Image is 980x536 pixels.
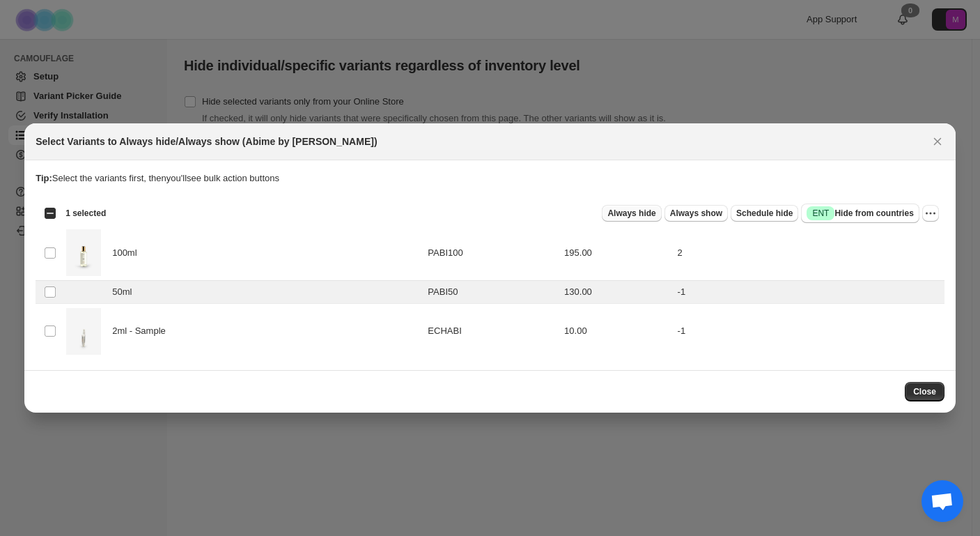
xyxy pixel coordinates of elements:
h2: Select Variants to Always hide/Always show (Abime by [PERSON_NAME]) [36,135,377,148]
a: Open chat [921,480,963,522]
td: 10.00 [560,304,673,359]
span: 1 selected [65,208,106,219]
span: 100ml [112,246,144,260]
td: PABI50 [423,281,560,304]
td: 2 [674,225,944,281]
td: PABI100 [423,225,560,281]
button: Close [905,382,944,401]
td: -1 [674,304,944,359]
span: Always show [670,208,722,219]
button: Schedule hide [731,205,798,222]
td: ECHABI [423,304,560,359]
button: Close [928,132,947,151]
span: ENT [812,208,829,219]
button: SuccessENTHide from countries [801,204,919,223]
span: Close [913,386,936,397]
button: More actions [922,205,939,222]
span: Always hide [607,208,655,219]
span: 50ml [112,285,139,299]
strong: Tip: [36,173,52,183]
span: Schedule hide [736,208,793,219]
button: Always hide [602,205,661,222]
button: Always show [664,205,728,222]
span: 2ml - Sample [112,324,173,338]
p: Select the variants first, then you'll see bulk action buttons [36,171,944,185]
img: IMG_9520_1fd79237-c4ed-4a4a-9716-9ea45df1f1e4.jpg [66,308,101,355]
td: -1 [674,281,944,304]
td: 130.00 [560,281,673,304]
img: Abime.png [66,229,101,276]
span: Hide from countries [807,206,913,220]
td: 195.00 [560,225,673,281]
